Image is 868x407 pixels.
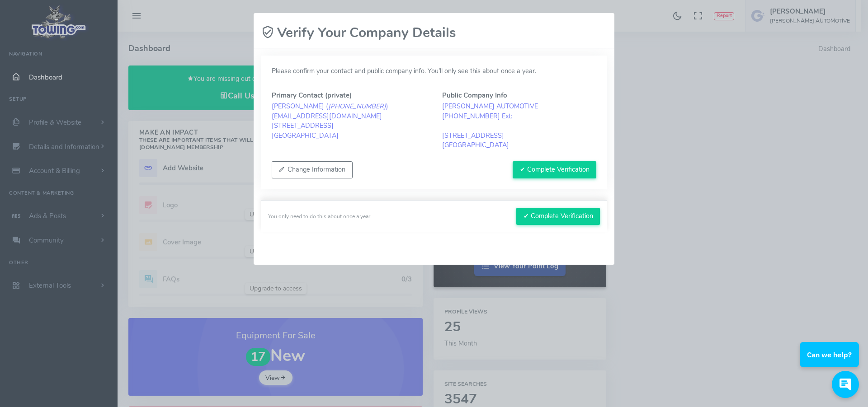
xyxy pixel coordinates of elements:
iframe: Conversations [794,317,868,407]
button: Change Information [272,161,353,178]
blockquote: [PERSON_NAME] ( ) [EMAIL_ADDRESS][DOMAIN_NAME] [STREET_ADDRESS] [GEOGRAPHIC_DATA] [272,102,426,140]
p: Please confirm your contact and public company info. You’ll only see this about once a year. [272,66,596,76]
button: ✔ Complete Verification [516,208,600,225]
div: You only need to do this about once a year. [268,212,372,220]
h5: Public Company Info [442,92,596,99]
button: ✔ Complete Verification [513,161,596,178]
em: [PHONE_NUMBER] [328,102,386,111]
h5: Primary Contact (private) [272,92,426,99]
h2: Verify Your Company Details [261,25,456,41]
blockquote: [PERSON_NAME] AUTOMOTIVE [PHONE_NUMBER] Ext: [STREET_ADDRESS] [GEOGRAPHIC_DATA] [442,102,596,150]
